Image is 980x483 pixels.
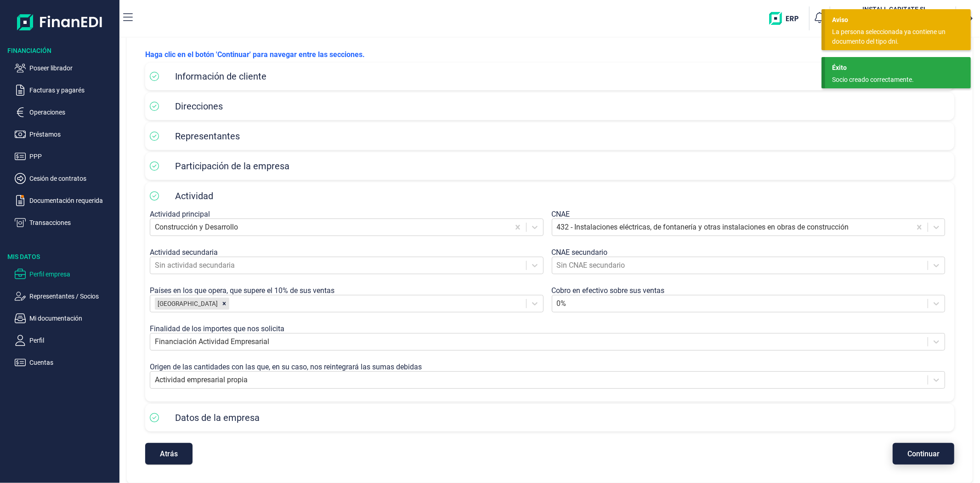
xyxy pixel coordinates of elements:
[175,131,240,142] span: Representantes
[29,195,116,206] p: Documentación requerida
[175,412,260,423] span: Datos de la empresa
[15,195,116,206] button: Documentación requerida
[29,151,116,162] p: PPP
[552,286,665,295] label: Cobro en efectivo sobre sus ventas
[29,63,116,74] p: Poseer librador
[17,7,103,37] img: Logo de aplicación
[160,450,178,457] span: Atrás
[15,313,116,324] button: Mi documentación
[150,324,284,333] label: Finalidad de los importes que nos solicita
[150,210,210,218] label: Actividad principal
[29,217,116,228] p: Transacciones
[15,269,116,280] button: Perfil empresa
[15,291,116,302] button: Representantes / Socios
[175,71,266,82] span: Información de cliente
[832,63,964,73] div: Éxito
[29,291,116,302] p: Representantes / Socios
[552,248,608,257] label: CNAE secundario
[15,335,116,346] button: Perfil
[15,129,116,140] button: Préstamos
[29,269,116,280] p: Perfil empresa
[155,298,219,310] div: [GEOGRAPHIC_DATA]
[834,5,952,32] button: ININSTALL CARITATE SL[PERSON_NAME] [PERSON_NAME](B56271646)
[150,248,218,257] label: Actividad secundaria
[15,173,116,184] button: Cesión de contratos
[145,443,193,465] button: Atrás
[852,5,937,14] h3: INSTALL CARITATE SL
[29,85,116,96] p: Facturas y pagarés
[832,27,957,46] div: La persona seleccionada ya contiene un documento del tipo dni.
[15,85,116,96] button: Facturas y pagarés
[29,107,116,118] p: Operaciones
[29,335,116,346] p: Perfil
[15,217,116,228] button: Transacciones
[175,190,213,201] span: Actividad
[175,101,223,112] span: Direcciones
[29,357,116,368] p: Cuentas
[893,443,954,465] button: Continuar
[832,15,964,25] div: Aviso
[150,286,334,295] label: Países en los que opera, que supere el 10% de sus ventas
[769,12,805,25] img: erp
[15,63,116,74] button: Poseer librador
[907,450,940,457] span: Continuar
[29,313,116,324] p: Mi documentación
[150,362,422,371] label: Origen de las cantidades con las que, en su caso, nos reintegrará las sumas debidas
[832,75,957,85] div: Socio creado correctamente.
[175,161,289,172] span: Participación de la empresa
[29,173,116,184] p: Cesión de contratos
[552,210,570,218] label: CNAE
[15,357,116,368] button: Cuentas
[29,129,116,140] p: Préstamos
[15,151,116,162] button: PPP
[145,49,954,60] p: Haga clic en el botón 'Continuar' para navegar entre las secciones.
[219,298,229,310] div: Remove España
[15,107,116,118] button: Operaciones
